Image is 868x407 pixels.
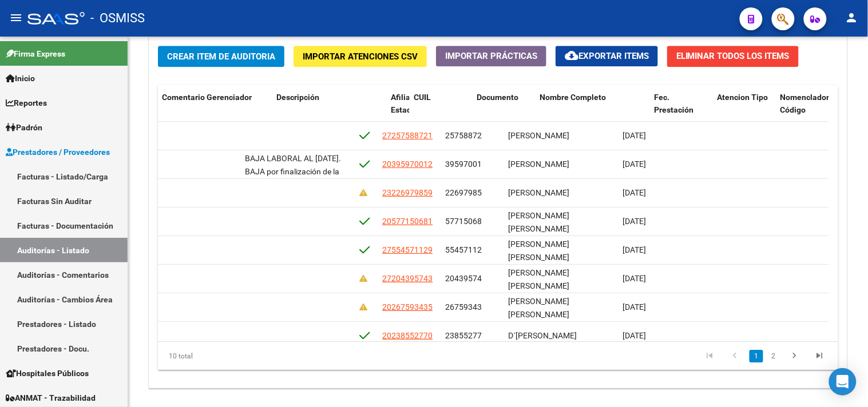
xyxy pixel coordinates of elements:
[382,245,433,254] span: 27554571129
[508,268,569,290] span: [PERSON_NAME] [PERSON_NAME]
[382,302,433,312] span: 20267593435
[717,93,768,102] span: Atencion Tipo
[6,121,42,134] span: Padrón
[157,85,272,135] datatable-header-cell: Comentario Gerenciador
[472,85,535,135] datatable-header-cell: Documento
[765,346,782,366] li: page 2
[508,131,569,140] span: [PERSON_NAME]
[386,85,409,135] datatable-header-cell: Afiliado Estado
[508,211,569,233] span: [PERSON_NAME] [PERSON_NAME]
[6,146,110,158] span: Prestadores / Proveedores
[508,188,569,197] span: [PERSON_NAME]
[382,217,433,226] span: 20577150681
[784,350,806,362] a: go to next page
[767,350,780,362] a: 2
[535,85,649,135] datatable-header-cell: Nombre Completo
[382,188,433,197] span: 23226979859
[6,367,89,380] span: Hospitales Públicos
[382,274,433,283] span: 27204395743
[276,93,319,102] span: Descripción
[6,72,35,85] span: Inicio
[245,154,341,202] span: BAJA LABORAL AL [DATE]. BAJA por finalización de la cobertura legal al [DATE]. - Ley 23,660 art. ...
[556,46,658,66] button: Exportar Items
[445,302,482,312] span: 26759343
[272,85,386,135] datatable-header-cell: Descripción
[90,6,145,31] span: - OSMISS
[445,159,482,169] span: 39597001
[829,368,857,396] div: Open Intercom Messenger
[477,93,518,102] span: Documento
[445,331,482,340] span: 23855277
[565,51,649,61] span: Exportar Items
[750,350,763,362] a: 1
[654,93,693,115] span: Fec. Prestación
[445,131,482,140] span: 25758872
[382,331,433,340] span: 20238552770
[445,245,482,254] span: 55457112
[391,93,419,115] span: Afiliado Estado
[565,49,578,62] mat-icon: cloud_download
[508,331,577,340] span: D´[PERSON_NAME]
[623,131,646,140] span: [DATE]
[382,159,433,169] span: 20395970012
[445,217,482,226] span: 57715068
[414,93,431,102] span: CUIL
[623,274,646,283] span: [DATE]
[623,188,646,197] span: [DATE]
[294,46,427,67] button: Importar Atenciones CSV
[158,342,292,370] div: 10 total
[623,159,646,169] span: [DATE]
[623,331,646,340] span: [DATE]
[780,93,829,115] span: Nomenclador Código
[6,47,65,60] span: Firma Express
[623,217,646,226] span: [DATE]
[158,46,284,67] button: Crear Item de Auditoria
[436,46,546,66] button: Importar Prácticas
[649,85,712,135] datatable-header-cell: Fec. Prestación
[9,11,23,25] mat-icon: menu
[623,245,646,254] span: [DATE]
[508,240,569,262] span: [PERSON_NAME] [PERSON_NAME]
[676,51,790,61] span: Eliminar Todos los Items
[162,93,252,102] span: Comentario Gerenciador
[748,346,765,366] li: page 1
[508,159,569,169] span: [PERSON_NAME]
[409,85,472,135] datatable-header-cell: CUIL
[724,350,746,362] a: go to previous page
[667,46,799,67] button: Eliminar Todos los Items
[445,274,482,283] span: 20439574
[382,131,433,140] span: 27257588721
[445,51,537,61] span: Importar Prácticas
[167,51,275,62] span: Crear Item de Auditoria
[623,302,646,312] span: [DATE]
[845,11,859,25] mat-icon: person
[303,51,418,62] span: Importar Atenciones CSV
[699,350,721,362] a: go to first page
[540,93,606,102] span: Nombre Completo
[508,297,569,319] span: [PERSON_NAME] [PERSON_NAME]
[809,350,831,362] a: go to last page
[775,85,838,135] datatable-header-cell: Nomenclador Código
[6,392,96,404] span: ANMAT - Trazabilidad
[6,97,47,109] span: Reportes
[712,85,775,135] datatable-header-cell: Atencion Tipo
[445,188,482,197] span: 22697985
